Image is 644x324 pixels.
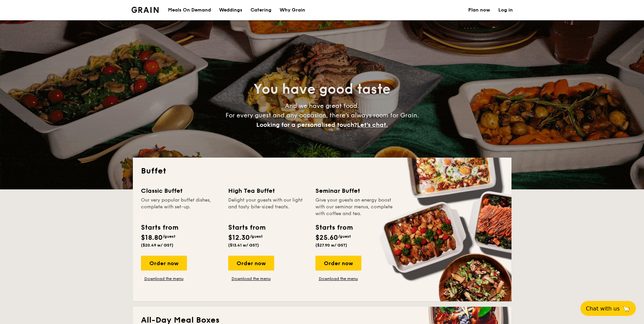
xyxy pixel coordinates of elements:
[315,243,347,248] span: ($27.90 w/ GST)
[315,223,352,233] div: Starts from
[315,186,395,195] div: Seminar Buffet
[315,256,361,271] div: Order now
[141,197,220,217] div: Our very popular buffet dishes, complete with set-up.
[250,234,263,239] span: /guest
[163,234,175,239] span: /guest
[338,234,351,239] span: /guest
[586,305,620,312] span: Chat with us
[357,121,388,129] span: Let's chat.
[132,7,159,13] a: Logotype
[315,197,395,217] div: Give your guests an energy boost with our seminar menus, complete with coffee and tea.
[228,256,274,271] div: Order now
[132,7,159,13] img: Grain
[228,197,307,217] div: Delight your guests with our light and tasty bite-sized treats.
[228,186,307,195] div: High Tea Buffet
[141,223,178,233] div: Starts from
[622,305,630,313] span: 🦙
[225,102,419,129] span: And we have great food. For every guest and any occasion, there’s always room for Grain.
[141,243,173,248] span: ($20.49 w/ GST)
[315,276,361,281] a: Download the menu
[141,276,187,281] a: Download the menu
[228,276,274,281] a: Download the menu
[141,186,220,195] div: Classic Buffet
[580,301,636,316] button: Chat with us🦙
[315,234,338,242] span: $25.60
[256,121,357,129] span: Looking for a personalised touch?
[228,223,265,233] div: Starts from
[254,81,390,97] span: You have good taste
[141,234,163,242] span: $18.80
[228,234,250,242] span: $12.30
[141,256,187,271] div: Order now
[141,166,503,177] h2: Buffet
[228,243,259,248] span: ($13.41 w/ GST)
